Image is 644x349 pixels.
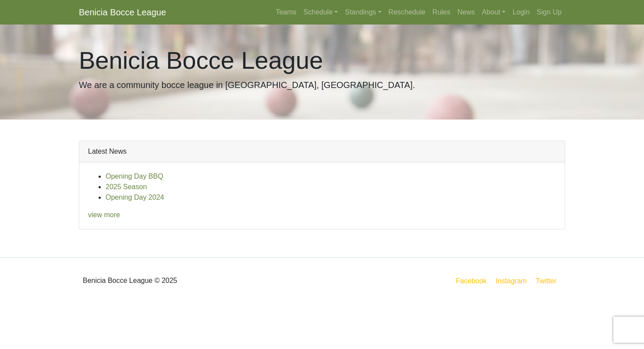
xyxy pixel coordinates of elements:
[79,4,166,21] a: Benicia Bocce League
[106,183,147,190] a: 2025 Season
[79,141,565,162] div: Latest News
[385,4,429,21] a: Reschedule
[300,4,342,21] a: Schedule
[72,265,322,296] div: Benicia Bocce League © 2025
[106,173,163,180] a: Opening Day BBQ
[106,194,164,201] a: Opening Day 2024
[478,4,509,21] a: About
[79,46,565,75] h1: Benicia Bocce League
[79,78,565,92] p: We are a community bocce league in [GEOGRAPHIC_DATA], [GEOGRAPHIC_DATA].
[454,275,488,286] a: Facebook
[534,275,563,286] a: Twitter
[272,4,300,21] a: Teams
[533,4,565,21] a: Sign Up
[429,4,454,21] a: Rules
[454,4,478,21] a: News
[509,4,533,21] a: Login
[494,275,528,286] a: Instagram
[88,211,120,219] a: view more
[341,4,385,21] a: Standings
